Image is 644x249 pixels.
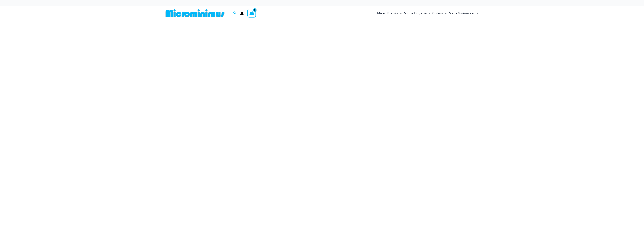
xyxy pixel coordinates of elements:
[448,8,479,19] a: Mens SwimwearMenu ToggleMenu Toggle
[449,8,475,18] span: Mens Swimwear
[427,8,430,18] span: Menu Toggle
[240,11,244,15] a: Account icon link
[233,11,236,16] a: Search icon link
[431,8,448,19] a: OutersMenu ToggleMenu Toggle
[432,8,443,18] span: Outers
[376,7,480,20] nav: Site Navigation
[398,8,402,18] span: Menu Toggle
[475,8,478,18] span: Menu Toggle
[247,9,256,18] a: View Shopping Cart, empty
[377,8,398,18] span: Micro Bikinis
[164,9,226,18] img: MM SHOP LOGO FLAT
[443,8,447,18] span: Menu Toggle
[403,8,431,19] a: Micro LingerieMenu ToggleMenu Toggle
[404,8,427,18] span: Micro Lingerie
[376,8,403,19] a: Micro BikinisMenu ToggleMenu Toggle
